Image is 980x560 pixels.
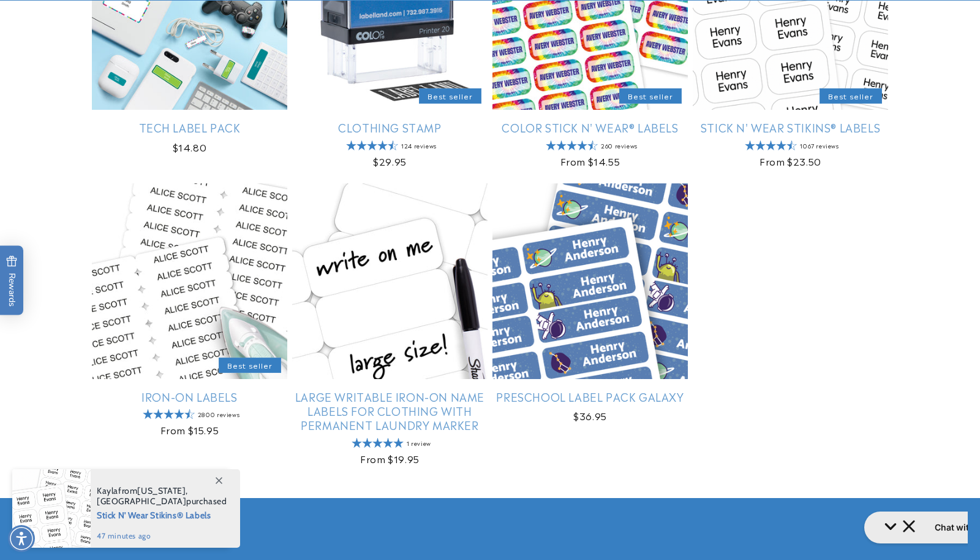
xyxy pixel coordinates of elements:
span: Rewards [6,255,18,306]
button: Open gorgias live chat [6,4,143,36]
span: [GEOGRAPHIC_DATA] [97,496,186,507]
iframe: Gorgias live chat messenger [858,507,968,548]
div: Accessibility Menu [8,525,35,552]
span: Stick N' Wear Stikins® Labels [97,507,227,522]
a: Stick N' Wear Stikins® Labels [693,120,888,134]
h1: Chat with us [77,14,129,26]
a: Large Writable Iron-On Name Labels for Clothing with Permanent Laundry Marker [292,389,488,432]
a: Color Stick N' Wear® Labels [492,120,688,134]
a: Clothing Stamp [292,120,488,134]
span: [US_STATE] [137,485,186,496]
h2: LABEL LAND [626,545,888,559]
span: from , purchased [97,486,227,507]
h2: Quick links [92,545,354,559]
a: Preschool Label Pack Galaxy [492,389,688,404]
a: Iron-On Labels [92,389,287,404]
span: 47 minutes ago [97,531,227,542]
a: Tech Label Pack [92,120,287,134]
span: Kayla [97,485,118,496]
